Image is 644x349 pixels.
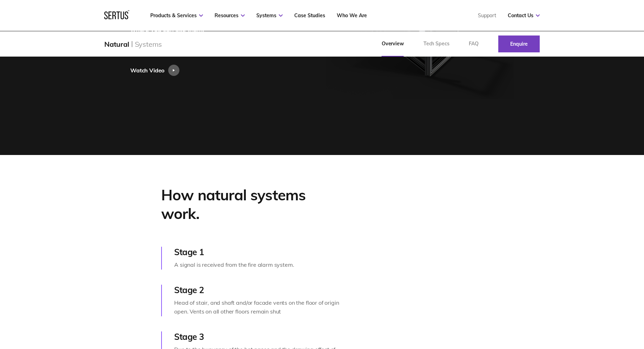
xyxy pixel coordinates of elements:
a: Contact Us [508,12,540,19]
div: Stage 2 [174,285,344,295]
div: A signal is received from the fire alarm system. [174,260,344,270]
a: Enquire [498,35,540,52]
a: Products & Services [150,12,203,19]
div: How natural systems work. [161,186,344,223]
div: Stage 3 [174,331,344,342]
a: Support [478,12,496,19]
div: Natural [104,40,129,49]
div: Systems [135,40,162,49]
a: Systems [256,12,283,19]
a: Who We Are [337,12,367,19]
div: Watch Video [130,65,164,76]
div: Stage 1 [174,247,344,257]
a: Resources [215,12,245,19]
div: Head of stair, and shaft and/or facade vents on the floor of origin open. Vents on all other floo... [174,298,344,316]
a: FAQ [459,31,488,57]
a: Case Studies [294,12,325,19]
a: Tech Specs [414,31,459,57]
